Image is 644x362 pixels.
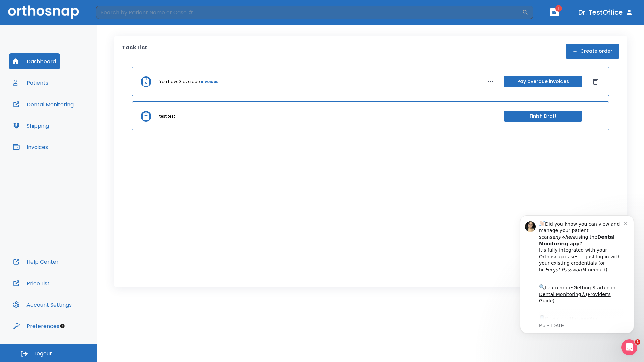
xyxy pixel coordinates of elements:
[59,323,65,329] div: Tooltip anchor
[621,339,637,355] iframe: Intercom live chat
[566,44,619,59] button: Create order
[201,79,218,85] a: invoices
[504,76,582,87] button: Pay overdue invoices
[29,118,114,124] p: Message from Ma, sent 2w ago
[122,44,147,59] p: Task List
[8,5,79,19] img: Orthosnap
[9,118,53,134] button: Shipping
[576,6,636,18] button: Dr. TestOffice
[504,111,582,122] button: Finish Draft
[159,113,175,119] p: test test
[590,76,601,87] button: Dismiss
[9,297,76,313] button: Account Settings
[9,254,63,270] button: Help Center
[96,6,522,19] input: Search by Patient Name or Case #
[29,111,89,123] a: App Store
[9,96,78,112] button: Dental Monitoring
[9,75,52,91] button: Patients
[635,339,640,345] span: 1
[9,275,54,291] button: Price List
[510,205,644,344] iframe: Intercom notifications message
[34,350,52,357] span: Logout
[159,79,200,85] p: You have 3 overdue
[9,53,60,69] button: Dashboard
[29,109,114,143] div: Download the app: | ​ Let us know if you need help getting started!
[9,318,63,334] button: Preferences
[9,139,52,155] button: Invoices
[114,14,119,20] button: Dismiss notification
[555,5,562,12] span: 1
